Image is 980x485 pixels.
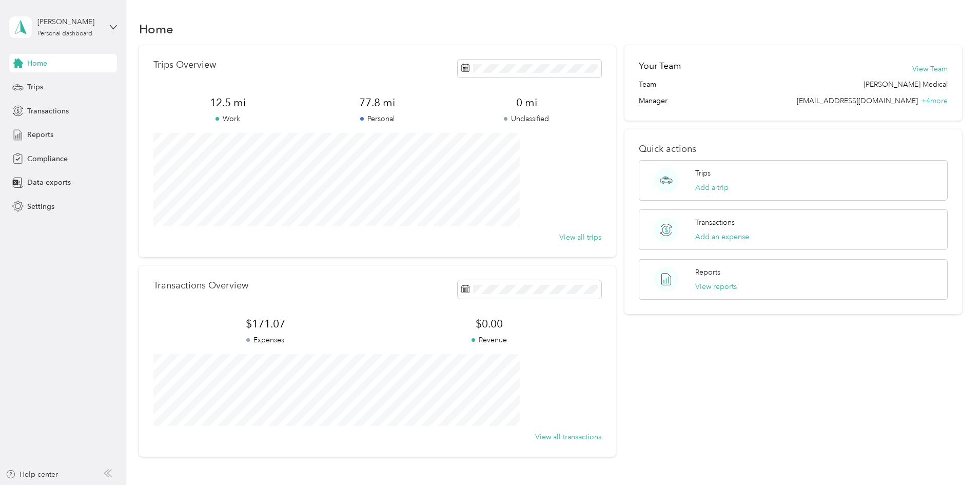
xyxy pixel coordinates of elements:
[27,129,53,140] span: Reports
[153,317,377,331] span: $171.07
[153,280,248,291] p: Transactions Overview
[639,95,668,106] span: Manager
[695,281,737,292] button: View reports
[153,60,216,70] p: Trips Overview
[153,335,377,345] p: Expenses
[27,201,54,212] span: Settings
[303,95,452,110] span: 77.8 mi
[377,317,601,331] span: $0.00
[27,177,71,188] span: Data exports
[639,144,948,154] p: Quick actions
[452,113,601,124] p: Unclassified
[452,95,601,110] span: 0 mi
[37,16,102,27] div: [PERSON_NAME]
[695,231,749,242] button: Add an expense
[27,106,69,117] span: Transactions
[695,182,729,193] button: Add a trip
[27,58,47,69] span: Home
[923,428,980,485] iframe: Everlance-gr Chat Button Frame
[639,79,656,90] span: Team
[912,64,948,74] button: View Team
[377,335,601,345] p: Revenue
[864,79,948,90] span: [PERSON_NAME] Medical
[37,31,92,37] div: Personal dashboard
[797,96,918,105] span: [EMAIL_ADDRESS][DOMAIN_NAME]
[27,153,68,164] span: Compliance
[695,217,735,228] p: Transactions
[27,82,43,92] span: Trips
[695,168,711,179] p: Trips
[153,113,303,124] p: Work
[303,113,452,124] p: Personal
[139,24,173,34] h1: Home
[639,60,681,72] h2: Your Team
[695,267,720,278] p: Reports
[922,96,948,105] span: + 4 more
[535,432,601,442] button: View all transactions
[559,232,601,243] button: View all trips
[6,469,58,480] button: Help center
[153,95,303,110] span: 12.5 mi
